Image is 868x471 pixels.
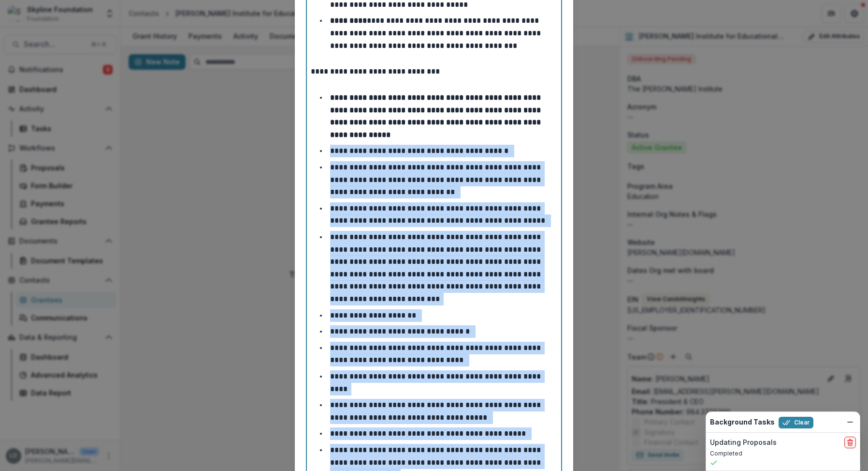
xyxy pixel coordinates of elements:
h2: Updating Proposals [710,439,777,447]
h2: Background Tasks [710,418,775,426]
p: Completed [710,449,856,458]
button: Clear [779,417,813,428]
button: delete [844,437,856,448]
button: Dismiss [844,416,856,428]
